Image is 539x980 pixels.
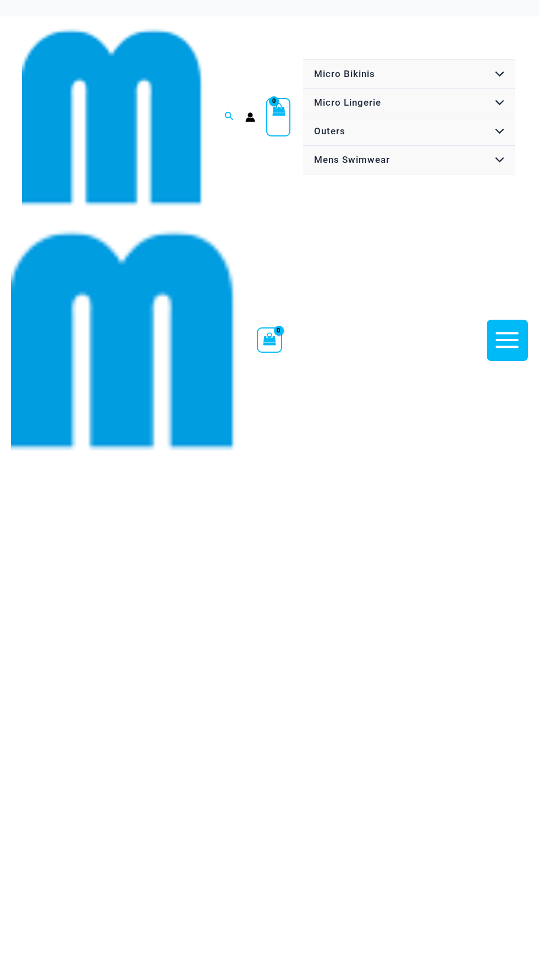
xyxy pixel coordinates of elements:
img: cropped mm emblem [22,26,204,208]
a: Search icon link [224,110,234,124]
span: Outers [314,125,345,136]
span: Mens Swimwear [314,154,390,165]
a: View Shopping Cart, empty [266,98,290,136]
a: Mens SwimwearMenu ToggleMenu Toggle [303,146,515,174]
nav: Site Navigation [301,58,517,176]
a: Micro BikinisMenu ToggleMenu Toggle [303,60,515,89]
a: OutersMenu ToggleMenu Toggle [303,117,515,146]
span: Micro Lingerie [314,97,381,108]
img: cropped mm emblem [11,228,236,453]
a: Micro LingerieMenu ToggleMenu Toggle [303,89,515,117]
a: View Shopping Cart, empty [257,327,282,353]
a: Account icon link [245,112,255,122]
span: Micro Bikinis [314,68,375,79]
